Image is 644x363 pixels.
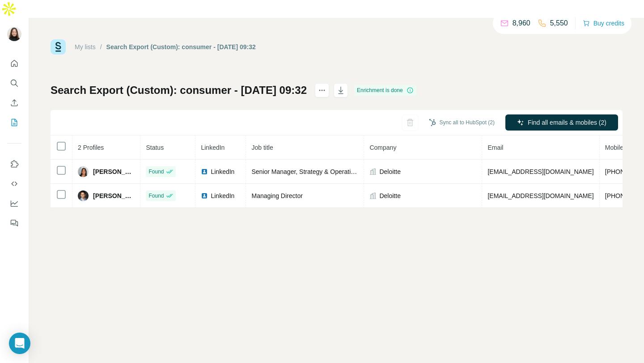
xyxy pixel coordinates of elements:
button: Buy credits [583,17,624,30]
span: Found [148,168,164,176]
div: Open Intercom Messenger [9,333,30,354]
span: Job title [251,144,273,151]
img: Avatar [78,166,89,177]
button: Feedback [7,215,21,231]
img: Avatar [7,27,21,41]
span: [PERSON_NAME] [93,167,135,176]
span: Email [487,144,503,151]
span: Found [148,192,164,200]
li: / [100,42,102,51]
p: 8,960 [513,18,530,29]
h1: Search Export (Custom): consumer - [DATE] 09:32 [51,83,307,97]
img: LinkedIn logo [201,168,208,175]
p: 5,550 [550,18,568,29]
span: Managing Director [251,192,302,199]
span: Find all emails & mobiles (2) [528,118,606,127]
button: actions [315,83,329,97]
button: Use Surfe API [7,176,21,192]
span: [PERSON_NAME] [93,191,135,200]
span: [EMAIL_ADDRESS][DOMAIN_NAME] [487,192,593,199]
img: Avatar [78,190,89,201]
span: LinkedIn [211,167,234,176]
button: Find all emails & mobiles (2) [505,114,618,131]
span: Senior Manager, Strategy & Operations [251,168,360,175]
button: Search [7,75,21,91]
span: Company [369,144,396,151]
img: LinkedIn logo [201,192,208,199]
span: 2 Profiles [78,144,104,151]
div: Search Export (Custom): consumer - [DATE] 09:32 [106,42,256,51]
img: Surfe Logo [51,39,66,55]
button: Use Surfe on LinkedIn [7,156,21,172]
button: Quick start [7,55,21,72]
span: Mobile [605,144,623,151]
span: LinkedIn [211,191,234,200]
button: Dashboard [7,195,21,211]
span: [EMAIL_ADDRESS][DOMAIN_NAME] [487,168,593,175]
a: My lists [75,43,96,51]
span: LinkedIn [201,144,225,151]
span: Status [146,144,164,151]
button: Enrich CSV [7,95,21,111]
span: Deloitte [379,167,400,176]
button: Sync all to HubSpot (2) [423,116,501,129]
button: My lists [7,114,21,131]
span: Deloitte [379,191,400,200]
div: Enrichment is done [354,85,416,96]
